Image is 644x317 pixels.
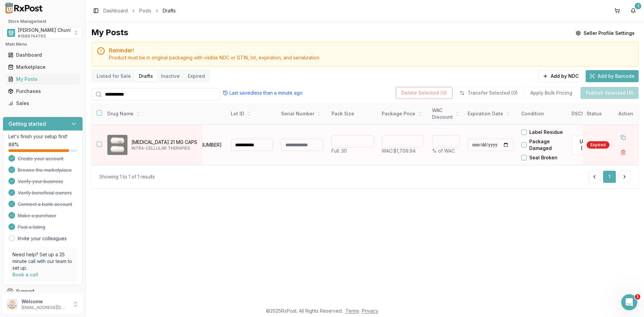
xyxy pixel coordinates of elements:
img: RxPost Logo [3,3,46,13]
button: Listed for Sale [93,71,135,82]
span: 1 [635,294,640,300]
p: Let's finish your setup first! [8,133,77,140]
iframe: Intercom live chat [621,294,637,310]
span: Full: 30 [331,148,347,154]
label: Label Residue [529,129,563,136]
nav: breadcrumb [103,7,176,14]
button: Sales [3,98,83,109]
label: Seal Broken [529,154,557,161]
span: % of WAC [432,148,455,154]
label: Upload File (Optional) [572,135,614,155]
button: Marketplace [3,62,83,72]
span: Connect a bank account [18,201,72,208]
span: Create your account [18,155,63,162]
span: Post a listing [18,224,45,230]
button: Inactive [157,71,184,82]
div: Sales [8,100,77,107]
th: Pack Size [327,103,378,125]
div: Expiration Date [468,110,513,117]
a: Posts [139,7,151,14]
div: WAC Discount [432,107,460,120]
label: Package Damaged [529,138,568,152]
p: [EMAIL_ADDRESS][DOMAIN_NAME] [21,305,68,310]
span: Drafts [163,7,176,14]
button: My Posts [3,74,83,85]
div: Marketplace [8,64,77,70]
a: Book a call [12,272,38,277]
p: Need help? Set up a 25 minute call with our team to set up. [12,251,73,271]
button: Expired [184,71,209,82]
a: Privacy [362,308,378,314]
p: Welcome [21,298,68,305]
button: Delete [617,146,629,158]
span: Verify your business [18,178,63,185]
a: Dashboard [103,7,128,14]
div: Last saved less than a minute ago [223,90,303,96]
span: # 1689744765 [18,34,46,39]
div: My Posts [91,27,128,39]
div: Dashboard [8,52,77,58]
span: [PERSON_NAME] Chunk Pharmacy [18,27,97,34]
div: 1 [635,3,641,9]
div: Product must be in original packaging with visible NDC or GTIN, lot, expiration, and serialization. [109,54,633,61]
button: 1 [603,171,616,183]
a: Dashboard [5,49,80,61]
img: Caplyta 21 MG CAPS [107,135,127,155]
h5: Reminder! [109,48,633,53]
a: My Posts [5,73,80,85]
div: Expired [587,141,609,149]
a: Invite your colleagues [18,235,67,242]
button: Duplicate [617,131,629,144]
p: INTRA-CELLULAR THERAPIES [131,146,197,151]
span: Verify beneficial owners [18,190,72,196]
button: Dashboard [3,50,83,60]
h3: Getting started [8,120,46,128]
button: Add by NDC [538,70,583,82]
a: Sales [5,97,80,109]
a: Terms [345,308,359,314]
div: Purchases [8,88,77,95]
button: Select a view [3,27,83,39]
button: Support [3,285,83,297]
span: Make a purchase [18,212,56,219]
button: Purchases [3,86,83,97]
span: WAC: $1,709.94 [382,148,416,154]
div: Package Price [382,110,424,117]
img: User avatar [7,299,17,310]
span: 88 % [8,141,19,148]
button: 1 [628,5,639,16]
th: Status [583,103,613,125]
a: Marketplace [5,61,80,73]
div: Lot ID [231,110,273,117]
div: Serial Number [281,110,323,117]
h2: Main Menu [5,42,80,47]
button: Add by Barcode [586,70,639,82]
p: [MEDICAL_DATA] 21 MG CAPS [131,139,197,146]
div: Showing 1 to 1 of 1 results [99,173,155,180]
th: Condition [517,103,568,125]
span: Browse the marketplace [18,167,72,173]
button: Seller Profile Settings [572,27,639,39]
div: Drug Name [107,110,197,117]
div: My Posts [8,76,77,83]
th: DSCSA [568,103,618,125]
h2: Store Management [3,19,83,24]
a: Purchases [5,85,80,97]
th: Action [613,103,639,125]
button: Drafts [135,71,157,82]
